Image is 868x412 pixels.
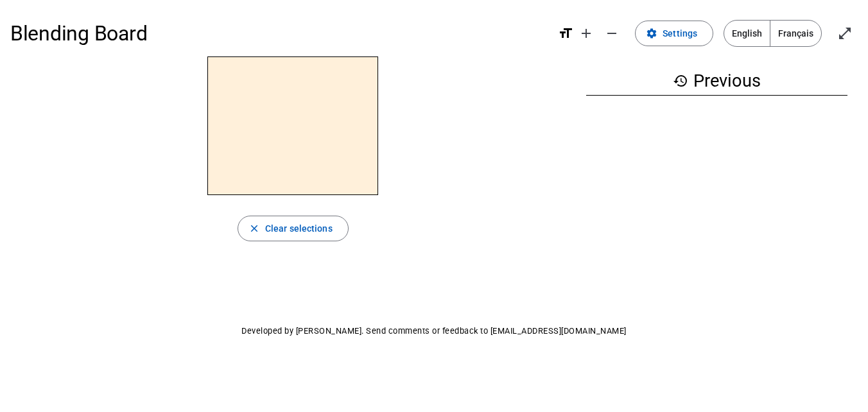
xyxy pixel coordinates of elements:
[586,67,847,96] h3: Previous
[599,21,625,46] button: Decrease font size
[663,26,697,41] span: Settings
[10,13,548,54] h1: Blending Board
[724,20,822,47] mat-button-toggle-group: Language selection
[724,21,770,46] span: English
[673,73,688,89] mat-icon: history
[604,26,620,41] mat-icon: remove
[578,26,594,41] mat-icon: add
[646,28,657,39] mat-icon: settings
[573,21,599,46] button: Increase font size
[770,21,821,46] span: Français
[265,221,333,236] span: Clear selections
[238,216,349,241] button: Clear selections
[837,26,853,41] mat-icon: open_in_full
[635,21,713,46] button: Settings
[248,223,260,234] mat-icon: close
[10,323,858,339] p: Developed by [PERSON_NAME]. Send comments or feedback to [EMAIL_ADDRESS][DOMAIN_NAME]
[558,26,573,41] mat-icon: format_size
[832,21,858,46] button: Enter full screen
